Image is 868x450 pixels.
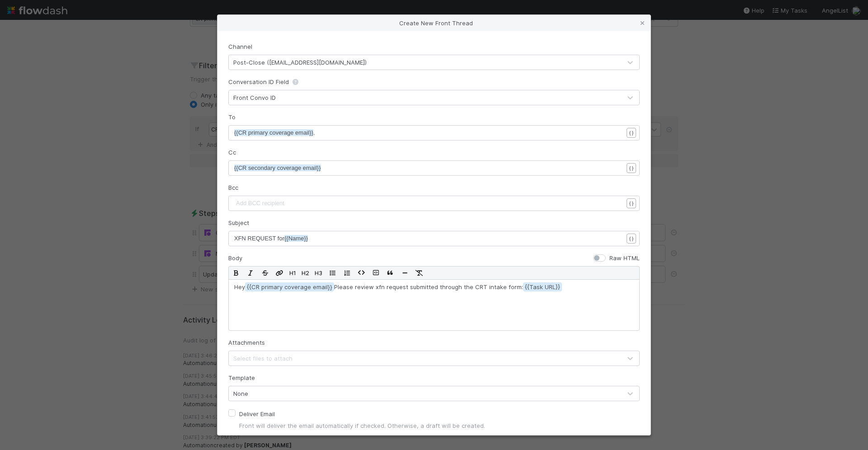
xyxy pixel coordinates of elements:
button: Blockquote [383,267,397,279]
label: To [228,112,236,122]
button: Bold [229,267,243,279]
label: Cc [228,148,236,157]
span: {{CR primary coverage email [245,282,334,291]
div: None [233,389,248,398]
button: Horizontal Rule [397,267,412,279]
button: Italic [243,267,258,279]
button: Ordered List [340,267,354,279]
span: {{Task URL [523,282,562,291]
button: H3 [312,267,325,279]
button: Edit Link [272,267,287,279]
span: {{CR primary coverage email}} [234,129,313,136]
button: Bullet List [325,267,340,279]
div: Create New Front Thread [217,15,651,31]
button: Code Block [368,267,383,279]
label: Bcc [228,183,238,192]
span: XFN REQUEST for [234,235,308,242]
span: {{CR secondary coverage email}} [234,164,321,171]
p: Hey Please review xfn request submitted through the CRT intake form: [234,282,634,308]
button: Code [354,267,368,279]
label: Raw HTML [609,253,640,262]
button: { } [627,234,636,244]
button: { } [627,198,636,208]
label: Body [228,253,242,262]
label: Channel [228,42,252,51]
button: H1 [287,267,299,279]
label: Subject [228,218,249,227]
button: { } [627,163,636,173]
span: {{Name}} [284,235,308,242]
div: Select files to attach [233,354,292,363]
div: Front Convo ID [233,93,276,102]
button: Remove Format [412,267,426,279]
button: H2 [299,267,312,279]
div: Front will deliver the email automatically if checked. Otherwise, a draft will be created. [239,421,640,430]
button: Strikethrough [258,267,272,279]
label: Attachments [228,338,265,347]
button: { } [627,128,636,138]
span: , [234,129,315,136]
div: Post-Close ([EMAIL_ADDRESS][DOMAIN_NAME]) [233,58,367,67]
label: Deliver Email [239,408,275,419]
span: Conversation ID Field [228,78,289,85]
label: Template [228,373,255,382]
